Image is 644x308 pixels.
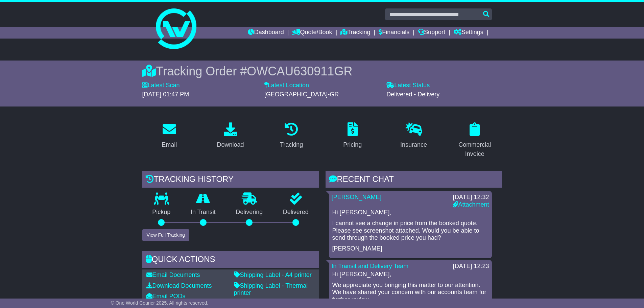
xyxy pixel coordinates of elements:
a: Attachment [453,201,489,208]
a: Support [418,27,445,39]
a: Financials [379,27,409,39]
div: RECENT CHAT [326,171,502,189]
a: Pricing [339,120,366,152]
p: I cannot see a change in price from the booked quote. Please see screenshot attached. Would you b... [332,220,488,242]
p: In Transit [181,209,226,216]
label: Latest Location [264,82,309,89]
a: Shipping Label - Thermal printer [234,282,308,297]
p: Delivering [226,209,273,216]
a: Dashboard [248,27,284,39]
span: Delivered - Delivery [386,91,439,98]
p: Hi [PERSON_NAME], [332,271,488,278]
p: We appreciate you bringing this matter to our attention. We have shared your concern with our acc... [332,282,488,304]
div: [DATE] 12:32 [453,194,489,201]
div: Email [162,140,177,149]
a: [PERSON_NAME] [332,194,382,200]
a: Commercial Invoice [448,120,502,161]
div: Tracking history [142,171,319,189]
div: Commercial Invoice [452,140,498,159]
p: Delivered [273,209,319,216]
a: Quote/Book [292,27,332,39]
label: Latest Scan [142,82,180,89]
div: [DATE] 12:23 [453,263,489,270]
label: Latest Status [386,82,430,89]
a: Download Documents [146,282,212,289]
a: In Transit and Delivery Team [332,263,409,269]
div: Quick Actions [142,251,319,269]
a: Email [157,120,181,152]
span: OWCAU630911GR [247,64,352,78]
div: Download [217,140,244,149]
a: Email Documents [146,271,200,278]
a: Insurance [396,120,431,152]
button: View Full Tracking [142,229,189,241]
p: Hi [PERSON_NAME], [332,209,488,216]
span: [DATE] 01:47 PM [142,91,189,98]
span: © One World Courier 2025. All rights reserved. [111,300,209,306]
a: Email PODs [146,293,186,300]
a: Shipping Label - A4 printer [234,271,312,278]
div: Tracking Order # [142,64,502,78]
div: Pricing [343,140,362,149]
p: [PERSON_NAME] [332,245,488,253]
a: Tracking [276,120,307,152]
a: Settings [454,27,483,39]
div: Tracking [280,140,303,149]
div: Insurance [400,140,427,149]
a: Tracking [340,27,370,39]
span: [GEOGRAPHIC_DATA]-GR [264,91,339,98]
p: Pickup [142,209,181,216]
a: Download [212,120,248,152]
